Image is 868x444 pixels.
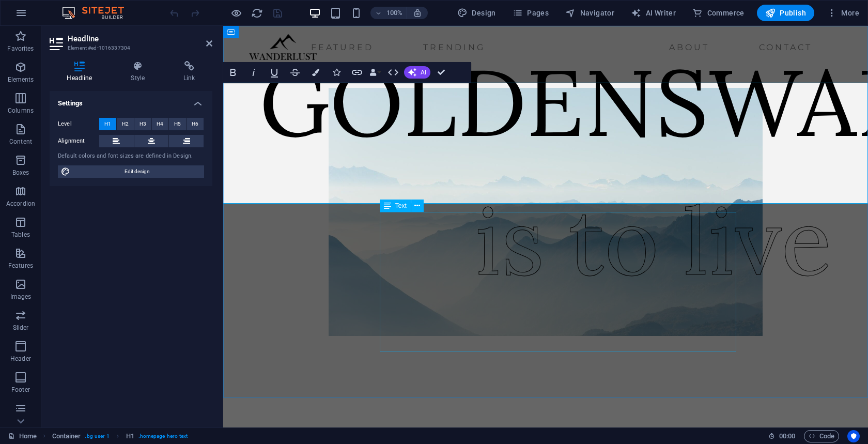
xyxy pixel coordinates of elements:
p: Columns [8,106,34,115]
span: H4 [157,118,163,130]
button: H6 [187,118,204,130]
div: Default colors and font sizes are defined in Design. [58,152,204,161]
p: Favorites [7,44,34,53]
h6: 100% [386,7,402,19]
button: Italic (⌘I) [244,62,263,83]
span: Text [395,203,407,209]
button: Code [804,430,839,442]
span: H6 [192,118,198,130]
h3: Element #ed-1016337304 [68,43,192,53]
button: AI [404,66,430,79]
button: Underline (⌘U) [265,62,284,83]
a: Click to cancel selection. Double-click to open Pages [8,430,37,442]
span: AI Writer [631,8,676,18]
span: . bg-user-1 [85,430,110,442]
i: Reload page [251,7,263,19]
span: Pages [513,8,549,18]
span: Commerce [692,8,745,18]
button: Link [347,62,367,83]
img: Editor Logo [59,7,137,19]
button: Bold (⌘B) [223,62,243,83]
button: reload [251,7,263,19]
p: Content [9,137,32,146]
button: Confirm (⌘+⏎) [431,62,451,83]
button: Colors [306,62,326,83]
label: Alignment [58,135,99,147]
h4: Style [114,61,166,83]
span: Code [809,430,834,442]
button: HTML [383,62,403,83]
button: Navigator [561,5,618,21]
div: Design (Ctrl+Alt+Y) [453,5,500,21]
button: Pages [508,5,553,21]
button: Usercentrics [847,430,860,442]
p: Tables [11,231,30,239]
span: AI [421,69,426,75]
span: H1 [104,118,111,130]
h6: Session time [768,430,796,442]
button: H4 [152,118,169,130]
button: Icons [327,62,346,83]
i: On resize automatically adjust zoom level to fit chosen device. [413,8,422,18]
button: 100% [370,7,407,19]
button: Data Bindings [368,62,382,83]
button: Click here to leave preview mode and continue editing [230,7,242,19]
button: Edit design [58,165,204,178]
nav: breadcrumb [52,430,188,442]
span: Design [457,8,496,18]
span: Click to select. Double-click to edit [52,430,81,442]
h4: Headline [50,61,114,83]
button: Design [453,5,500,21]
button: H3 [134,118,151,130]
button: H2 [117,118,134,130]
span: 00 00 [779,430,795,442]
button: Strikethrough [285,62,305,83]
span: H2 [122,118,129,130]
label: Level [58,118,99,130]
button: H5 [169,118,186,130]
button: H1 [99,118,116,130]
p: Header [10,355,31,363]
span: : [786,432,788,440]
p: Accordion [6,200,35,208]
p: Slider [13,324,29,332]
span: Click to select. Double-click to edit [126,430,134,442]
p: Images [10,293,32,301]
p: Boxes [12,169,29,177]
span: H3 [139,118,146,130]
span: Publish [765,8,806,18]
p: Features [8,262,33,270]
span: Edit design [73,165,201,178]
button: Publish [757,5,814,21]
span: Navigator [565,8,614,18]
span: . homepage-hero-text [138,430,188,442]
p: Elements [8,75,34,84]
h1: GOLDENSWAN [36,16,705,136]
p: Footer [11,386,30,394]
button: Commerce [688,5,749,21]
h4: Settings [50,91,212,110]
span: H5 [174,118,181,130]
h4: Link [166,61,212,83]
h2: Headline [68,34,212,43]
button: More [823,5,863,21]
button: AI Writer [627,5,680,21]
span: More [827,8,859,18]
